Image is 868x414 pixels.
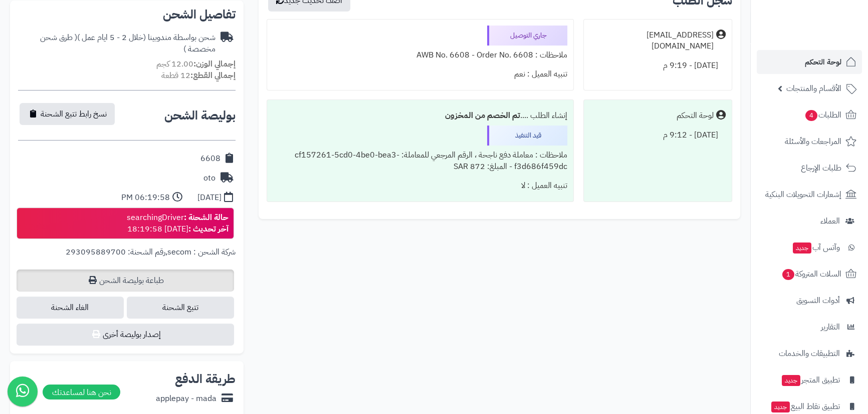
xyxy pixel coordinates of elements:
[175,373,236,385] h2: طريقة الدفع
[590,29,714,52] div: [EMAIL_ADDRESS][DOMAIN_NAME]
[445,109,520,121] b: تم الخصم من المخزون
[793,242,811,253] span: جديد
[757,288,862,312] a: أدوات التسويق
[820,214,840,228] span: العملاء
[20,103,115,125] button: نسخ رابط تتبع الشحنة
[127,212,229,235] div: searchingDriver [DATE] 18:19:58
[167,246,236,258] span: شركة الشحن : secom
[805,110,818,121] span: 4
[156,393,216,404] div: applepay - mada
[273,64,567,84] div: تنبيه العميل : نعم
[757,235,862,259] a: وآتس آبجديد
[757,209,862,233] a: العملاء
[17,296,124,318] span: الغاء الشحنة
[590,56,726,75] div: [DATE] - 9:19 م
[193,58,236,70] strong: إجمالي الوزن:
[782,375,800,386] span: جديد
[782,269,795,280] span: 1
[757,315,862,339] a: التقارير
[18,246,236,269] div: ,
[487,25,567,45] div: جاري التوصيل
[273,106,567,125] div: إنشاء الطلب ....
[121,192,170,203] div: 06:19:58 PM
[757,103,862,127] a: الطلبات4
[781,373,840,387] span: تطبيق المتجر
[197,192,222,203] div: [DATE]
[786,81,841,95] span: الأقسام والمنتجات
[757,129,862,153] a: المراجعات والأسئلة
[796,293,840,307] span: أدوات التسويق
[161,69,236,81] small: 12 قطعة
[757,156,862,180] a: طلبات الإرجاع
[203,172,215,184] div: oto
[757,341,862,365] a: التطبيقات والخدمات
[41,108,107,120] span: نسخ رابط تتبع الشحنة
[487,125,567,145] div: قيد التنفيذ
[821,320,840,334] span: التقارير
[804,108,841,122] span: الطلبات
[771,401,790,412] span: جديد
[17,269,234,291] a: طباعة بوليصة الشحن
[127,296,234,318] a: تتبع الشحنة
[156,58,236,70] small: 12.00 كجم
[273,45,567,65] div: ملاحظات : AWB No. 6608 - Order No. 6608
[184,211,229,223] strong: حالة الشحنة :
[677,110,714,121] div: لوحة التحكم
[200,153,221,164] div: 6608
[190,69,236,81] strong: إجمالي القطع:
[188,223,229,235] strong: آخر تحديث :
[18,8,236,20] h2: تفاصيل الشحن
[757,368,862,392] a: تطبيق المتجرجديد
[590,125,726,145] div: [DATE] - 9:12 م
[273,176,567,195] div: تنبيه العميل : لا
[792,240,840,254] span: وآتس آب
[801,161,841,175] span: طلبات الإرجاع
[164,109,236,121] h2: بوليصة الشحن
[757,262,862,286] a: السلات المتروكة1
[40,31,215,55] span: ( طرق شحن مخصصة )
[770,399,840,413] span: تطبيق نقاط البيع
[757,182,862,206] a: إشعارات التحويلات البنكية
[66,246,165,258] span: رقم الشحنة: 293095889700
[757,50,862,74] a: لوحة التحكم
[800,23,858,44] img: logo-2.png
[785,134,841,148] span: المراجعات والأسئلة
[273,145,567,176] div: ملاحظات : معاملة دفع ناجحة ، الرقم المرجعي للمعاملة: cf157261-5cd0-4be0-bea3-f3d686f459dc - المبل...
[765,187,841,201] span: إشعارات التحويلات البنكية
[17,323,234,345] button: إصدار بوليصة أخرى
[779,346,840,360] span: التطبيقات والخدمات
[805,55,841,69] span: لوحة التحكم
[18,32,215,55] div: شحن بواسطة مندوبينا (خلال 2 - 5 ايام عمل )
[781,267,841,281] span: السلات المتروكة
